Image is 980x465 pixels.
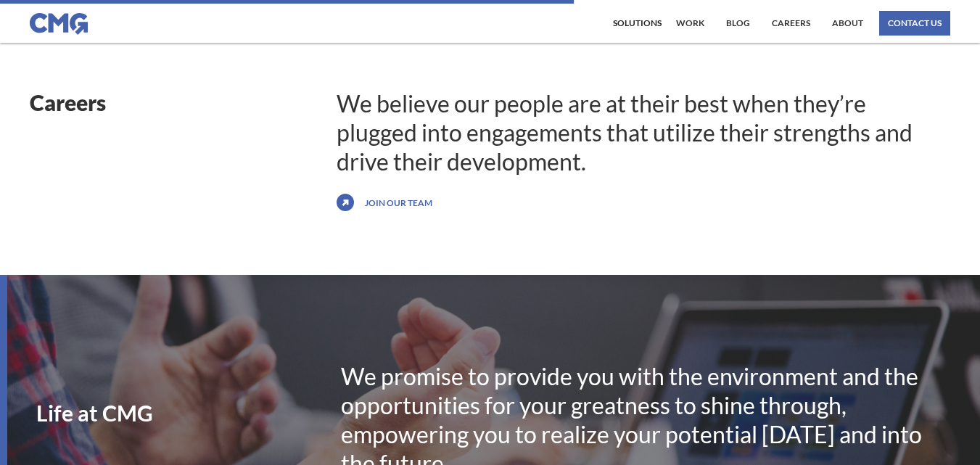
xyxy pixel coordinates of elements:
div: We believe our people are at their best when they’re plugged into engagements that utilize their ... [337,89,951,176]
a: Blog [722,11,754,36]
a: About [828,11,867,36]
a: Join our team [361,191,436,214]
h1: Life at CMG [36,402,341,424]
a: Careers [768,11,814,36]
img: icon with arrow pointing up and to the right. [337,191,354,214]
a: work [672,11,708,36]
div: Solutions [613,19,662,28]
img: CMG logo in blue. [30,13,88,35]
h1: Careers [30,89,337,115]
div: contact us [888,19,942,28]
